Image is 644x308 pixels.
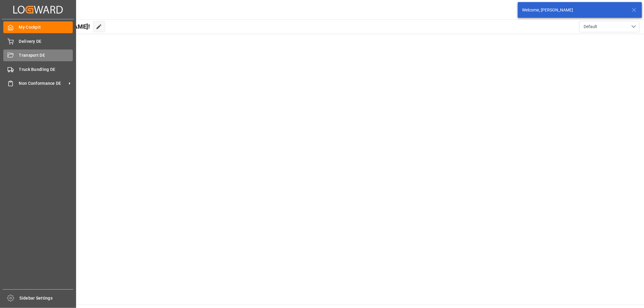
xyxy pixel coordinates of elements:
[3,21,73,33] a: My Cockpit
[19,80,67,87] span: Non Conformance DE
[522,7,626,13] div: Welcome, [PERSON_NAME]
[25,21,90,32] span: Hello [PERSON_NAME]!
[579,21,639,32] button: open menu
[20,295,74,301] span: Sidebar Settings
[3,35,73,47] a: Delivery DE
[19,38,73,45] span: Delivery DE
[19,52,73,59] span: Transport DE
[19,24,73,30] span: My Cockpit
[584,24,597,30] span: Default
[3,49,73,61] a: Transport DE
[19,66,73,73] span: Truck Bundling DE
[3,63,73,75] a: Truck Bundling DE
